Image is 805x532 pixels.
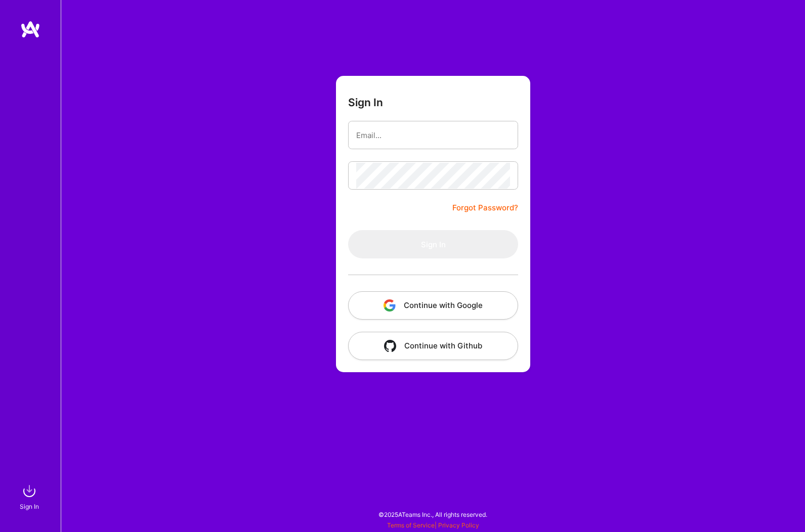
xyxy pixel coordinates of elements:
[21,481,39,512] a: sign inSign In
[384,299,396,312] img: icon
[387,521,435,529] a: Terms of Service
[438,521,479,529] a: Privacy Policy
[384,340,396,352] img: icon
[348,96,383,109] h3: Sign In
[61,502,805,527] div: © 2025 ATeams Inc., All rights reserved.
[348,291,518,320] button: Continue with Google
[452,202,518,214] a: Forgot Password?
[19,481,39,501] img: sign in
[20,20,40,38] img: logo
[348,332,518,360] button: Continue with Github
[387,521,479,529] span: |
[356,122,510,148] input: Email...
[348,230,518,258] button: Sign In
[20,501,39,512] div: Sign In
